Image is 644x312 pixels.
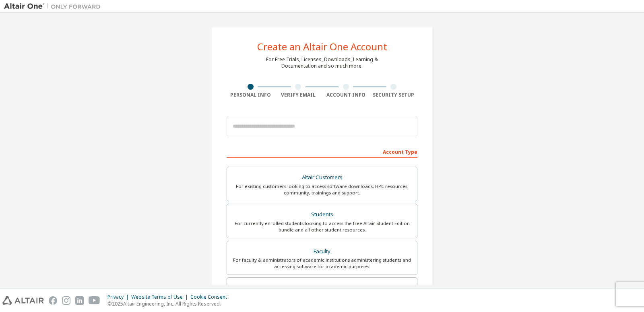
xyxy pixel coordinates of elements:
[75,296,84,305] img: linkedin.svg
[232,283,412,294] div: Everyone else
[62,296,70,305] img: instagram.svg
[227,92,275,98] div: Personal Info
[232,246,412,257] div: Faculty
[232,209,412,220] div: Students
[275,92,322,98] div: Verify Email
[232,183,412,196] div: For existing customers looking to access software downloads, HPC resources, community, trainings ...
[89,296,100,305] img: youtube.svg
[4,2,105,10] img: Altair One
[370,92,418,98] div: Security Setup
[107,294,131,300] div: Privacy
[232,172,412,183] div: Altair Customers
[2,296,44,305] img: altair_logo.svg
[49,296,57,305] img: facebook.svg
[107,300,232,307] p: © 2025 Altair Engineering, Inc. All Rights Reserved.
[131,294,190,300] div: Website Terms of Use
[322,92,370,98] div: Account Info
[227,145,417,158] div: Account Type
[190,294,232,300] div: Cookie Consent
[257,42,387,52] div: Create an Altair One Account
[232,257,412,270] div: For faculty & administrators of academic institutions administering students and accessing softwa...
[232,220,412,233] div: For currently enrolled students looking to access the free Altair Student Edition bundle and all ...
[266,56,378,69] div: For Free Trials, Licenses, Downloads, Learning & Documentation and so much more.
